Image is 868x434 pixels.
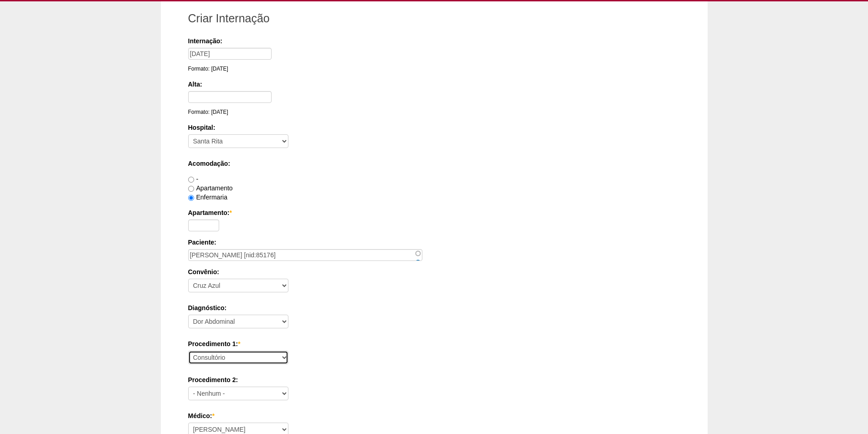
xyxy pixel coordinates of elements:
span: Este campo é obrigatório. [212,412,214,419]
span: Este campo é obrigatório. [238,340,240,347]
label: Procedimento 2: [188,375,680,384]
input: - [188,177,194,183]
label: Convênio: [188,267,680,276]
label: Enfermaria [188,194,227,201]
div: Formato: [DATE] [188,107,274,117]
input: Apartamento [188,186,194,192]
label: Paciente: [188,238,680,247]
h1: Criar Internação [188,13,680,24]
label: Alta: [188,80,677,89]
label: Médico: [188,411,680,420]
input: Enfermaria [188,195,194,201]
label: Acomodação: [188,159,680,168]
label: Diagnóstico: [188,303,680,312]
span: Este campo é obrigatório. [230,209,232,216]
label: Apartamento [188,184,233,192]
label: Hospital: [188,123,680,132]
label: Apartamento: [188,208,680,217]
label: - [188,175,199,183]
label: Internação: [188,36,677,46]
label: Procedimento 1: [188,339,680,348]
div: Formato: [DATE] [188,64,274,73]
